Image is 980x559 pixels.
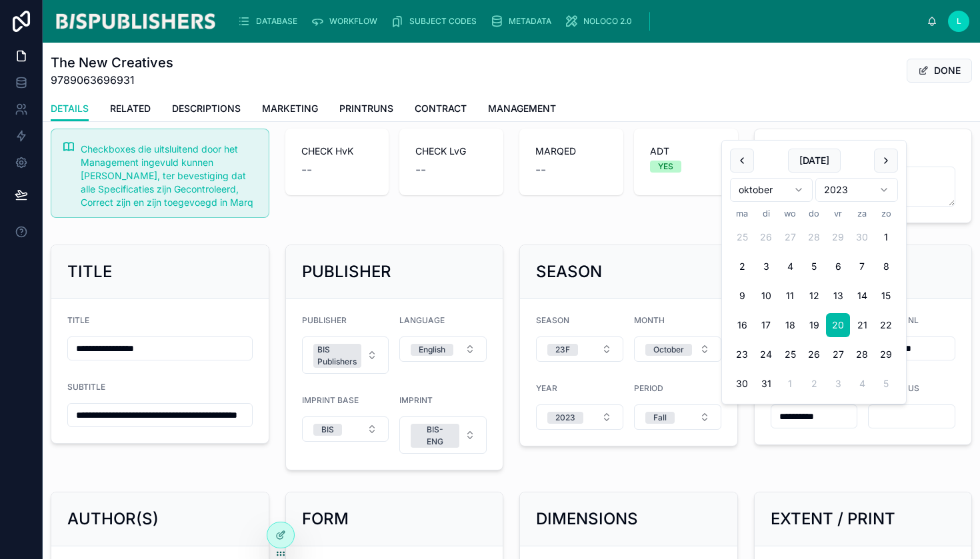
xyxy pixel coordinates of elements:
button: woensdag 27 september 2023 [778,225,802,249]
div: YES [658,161,673,173]
a: PRINTRUNS [339,97,393,123]
h2: SEASON [536,261,602,282]
button: Select Button [302,336,389,374]
div: 23F [555,344,570,356]
button: zondag 22 oktober 2023 [874,313,898,337]
span: IMPRINT [399,395,433,405]
div: BIS [321,424,334,436]
button: zaterdag 7 oktober 2023 [850,255,874,279]
button: DONE [907,59,972,83]
div: Fall [653,412,667,424]
span: DATABASE [256,16,297,27]
span: PRINTRUNS [339,102,393,115]
button: Select Button [302,416,389,442]
button: dinsdag 10 oktober 2023 [754,284,778,308]
button: donderdag 12 oktober 2023 [802,284,826,308]
a: DATABASE [233,9,307,33]
button: zaterdag 28 oktober 2023 [850,342,874,366]
span: NOLOCO 2.0 [583,16,632,27]
span: IMPRINT BASE [302,395,359,405]
button: vrijdag 27 oktober 2023 [826,342,850,366]
span: -- [415,161,426,179]
a: MARKETING [262,97,318,123]
button: dinsdag 26 september 2023 [754,225,778,249]
th: dinsdag [754,207,778,220]
span: L [957,16,961,27]
button: zondag 1 oktober 2023 [874,225,898,249]
h2: EXTENT / PRINT [771,508,895,530]
span: YEAR [536,383,557,393]
button: dinsdag 24 oktober 2023 [754,342,778,366]
button: zondag 15 oktober 2023 [874,284,898,308]
span: DESCRIPTIONS [172,102,241,115]
a: NOLOCO 2.0 [561,9,641,33]
button: Select Button [536,404,623,430]
h2: TITLE [67,261,112,282]
th: woensdag [778,207,802,220]
span: TITLE [67,315,89,325]
span: LANGUAGE [399,315,445,325]
button: zaterdag 4 november 2023 [850,372,874,396]
a: DETAILS [51,97,89,122]
button: maandag 16 oktober 2023 [730,313,754,337]
span: -- [535,161,546,179]
span: CONTRACT [415,102,467,115]
button: dinsdag 3 oktober 2023 [754,255,778,279]
span: Checkboxes die uitsluitend door het Management ingevuld kunnen [PERSON_NAME], ter bevestiging dat... [81,143,253,208]
button: woensdag 25 oktober 2023 [778,342,802,366]
button: zaterdag 21 oktober 2023 [850,313,874,337]
button: woensdag 11 oktober 2023 [778,284,802,308]
table: oktober 2023 [730,207,898,396]
span: CHECK HvK [301,145,373,158]
span: -- [301,161,312,179]
a: MANAGEMENT [488,97,556,123]
span: 9789063696931 [51,72,173,88]
div: scrollable content [228,7,927,36]
th: vrijdag [826,207,850,220]
button: zaterdag 14 oktober 2023 [850,284,874,308]
button: Select Button [399,336,487,362]
span: SUBJECT CODES [409,16,477,27]
button: zondag 8 oktober 2023 [874,255,898,279]
a: RELATED [110,97,151,123]
th: zondag [874,207,898,220]
button: zondag 29 oktober 2023 [874,342,898,366]
a: SUBJECT CODES [387,9,486,33]
button: Select Button [536,336,623,362]
button: zondag 5 november 2023 [874,372,898,396]
a: METADATA [486,9,561,33]
span: CHECK LvG [415,145,487,158]
button: zaterdag 30 september 2023 [850,225,874,249]
span: WORKFLOW [329,16,377,27]
span: MANAGEMENT [488,102,556,115]
span: MARKETING [262,102,318,115]
th: maandag [730,207,754,220]
span: DETAILS [51,102,89,115]
button: woensdag 1 november 2023 [778,372,802,396]
span: ADT [650,145,722,158]
a: CONTRACT [415,97,467,123]
div: October [653,344,684,356]
div: BIS-ENG [419,424,451,448]
span: METADATA [509,16,551,27]
button: donderdag 19 oktober 2023 [802,313,826,337]
button: vrijdag 6 oktober 2023 [826,255,850,279]
span: RELATED [110,102,151,115]
button: vrijdag 20 oktober 2023, selected [826,313,850,337]
span: PERIOD [634,383,663,393]
img: App logo [53,11,217,32]
button: vrijdag 3 november 2023 [826,372,850,396]
h2: AUTHOR(S) [67,508,159,530]
button: [DATE] [788,149,841,173]
div: BIS Publishers [317,344,357,368]
span: PUBLISHER [302,315,347,325]
h2: PUBLISHER [302,261,391,282]
button: maandag 23 oktober 2023 [730,342,754,366]
span: MONTH [634,315,665,325]
button: donderdag 2 november 2023 [802,372,826,396]
button: Select Button [634,404,721,430]
h1: The New Creatives [51,53,173,72]
button: Select Button [399,416,487,454]
h2: FORM [302,508,349,530]
button: dinsdag 31 oktober 2023 [754,372,778,396]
